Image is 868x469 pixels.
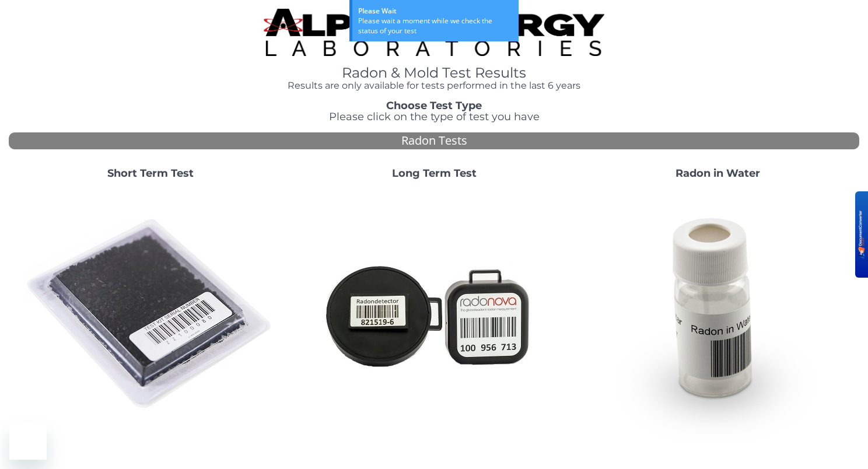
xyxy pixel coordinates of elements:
strong: Short Term Test [107,167,194,180]
strong: Choose Test Type [386,99,482,112]
div: Please Wait [358,6,513,16]
img: TightCrop.jpg [264,9,604,56]
h1: Radon & Mold Test Results [264,65,604,80]
span: Please click on the type of test you have [329,110,540,123]
img: BKR5lM0sgkDqAAAAAElFTkSuQmCC [858,211,865,258]
div: Please wait a moment while we check the status of your test [358,16,513,36]
img: Radtrak2vsRadtrak3.jpg [309,189,559,440]
strong: Long Term Test [392,167,477,180]
img: RadoninWater.jpg [592,189,843,440]
strong: Radon in Water [675,167,760,180]
iframe: Button to launch messaging window [9,422,47,460]
h4: Results are only available for tests performed in the last 6 years [264,80,604,91]
div: Radon Tests [9,132,859,149]
img: ShortTerm.jpg [25,189,276,440]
